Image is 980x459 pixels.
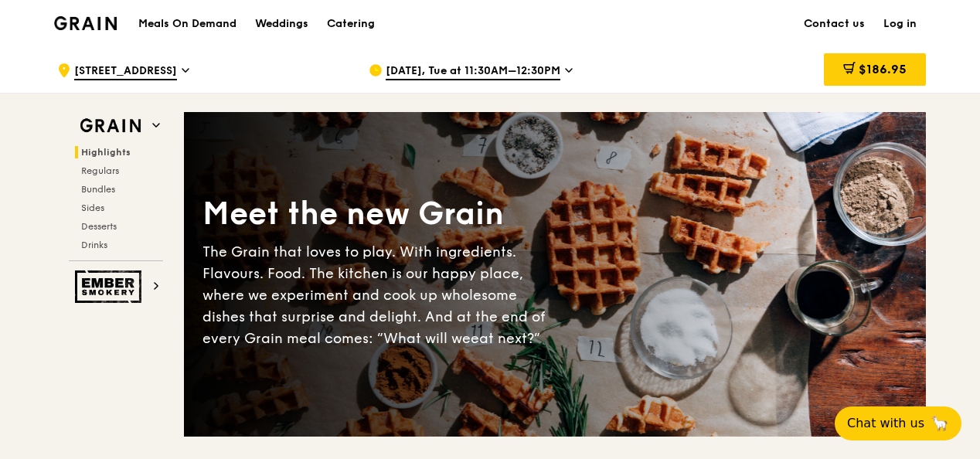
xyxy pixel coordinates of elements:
[202,241,555,349] div: The Grain that loves to play. With ingredients. Flavours. Food. The kitchen is our happy place, w...
[874,1,926,47] a: Log in
[75,270,146,303] img: Ember Smokery web logo
[75,112,146,140] img: Grain web logo
[847,414,924,433] span: Chat with us
[81,240,107,250] span: Drinks
[327,1,375,47] div: Catering
[54,16,117,30] img: Grain
[859,62,907,76] span: $186.95
[931,414,949,433] span: 🦙
[74,63,177,80] span: [STREET_ADDRESS]
[81,221,117,232] span: Desserts
[202,193,555,235] div: Meet the new Grain
[835,406,961,440] button: Chat with us🦙
[318,1,384,47] a: Catering
[471,330,540,347] span: eat next?”
[255,1,308,47] div: Weddings
[81,165,119,176] span: Regulars
[81,184,115,195] span: Bundles
[138,16,236,32] h1: Meals On Demand
[246,1,318,47] a: Weddings
[81,202,104,213] span: Sides
[386,63,560,80] span: [DATE], Tue at 11:30AM–12:30PM
[795,1,874,47] a: Contact us
[81,147,131,158] span: Highlights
